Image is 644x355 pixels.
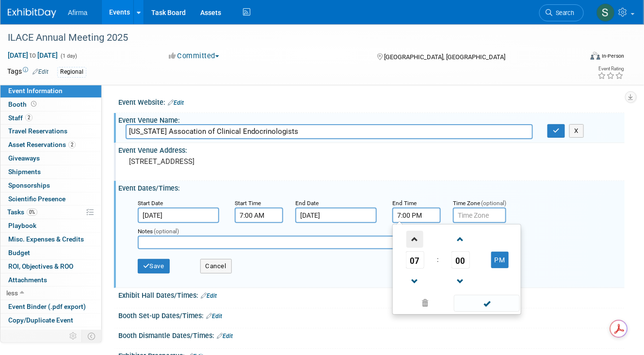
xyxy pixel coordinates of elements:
[0,246,101,259] a: Budget
[7,51,58,60] span: [DATE] [DATE]
[569,124,584,138] button: X
[451,226,470,251] a: Increment Minute
[534,50,625,65] div: Event Format
[138,200,163,207] small: Start Date
[0,112,101,125] a: Staff2
[406,251,424,269] span: Pick Hour
[602,52,625,60] div: In-Person
[395,297,455,310] a: Clear selection
[7,208,37,216] span: Tasks
[8,262,73,270] span: ROI, Objectives & ROO
[295,208,377,223] input: End Date
[168,99,184,106] a: Edit
[0,300,101,313] a: Event Binder (.pdf export)
[539,4,584,21] a: Search
[235,208,283,223] input: Start Time
[200,259,232,274] button: Cancel
[8,316,73,324] span: Copy/Duplicate Event
[598,66,624,71] div: Event Rating
[0,327,101,340] a: Event Settings
[68,9,87,16] span: Afirma
[596,3,615,22] img: Stephanie Kornak
[8,222,36,229] span: Playbook
[68,141,76,148] span: 2
[118,308,625,321] div: Booth Set-up Dates/Times:
[0,125,101,138] a: Travel Reservations
[154,228,179,235] span: (optional)
[25,114,32,121] span: 2
[118,288,625,301] div: Exhibit Hall Dates/Times:
[591,52,600,60] img: Format-Inperson.png
[8,154,40,162] span: Giveaways
[118,181,625,193] div: Event Dates/Times:
[0,179,101,192] a: Sponsorships
[32,68,48,75] a: Edit
[28,51,37,59] span: to
[435,251,440,269] td: :
[8,235,84,243] span: Misc. Expenses & Credits
[0,152,101,165] a: Giveaways
[0,287,101,300] a: less
[0,219,101,232] a: Playbook
[0,274,101,287] a: Attachments
[8,8,56,18] img: ExhibitDay
[201,292,217,299] a: Edit
[165,51,223,61] button: Committed
[392,200,417,207] small: End Time
[8,249,30,257] span: Budget
[65,330,82,342] td: Personalize Event Tab Strip
[453,200,480,207] small: Time Zone
[451,251,470,269] span: Pick Minute
[217,333,233,339] a: Edit
[406,269,424,293] a: Decrement Hour
[129,157,319,166] pre: [STREET_ADDRESS]
[118,143,625,155] div: Event Venue Address:
[138,259,170,274] button: Save
[491,252,509,268] button: PM
[118,113,625,125] div: Event Venue Name:
[206,313,222,320] a: Edit
[0,314,101,327] a: Copy/Duplicate Event
[7,66,48,78] td: Tags
[552,9,575,16] span: Search
[0,233,101,246] a: Misc. Expenses & Credits
[406,226,424,251] a: Increment Hour
[0,98,101,111] a: Booth
[8,141,76,148] span: Asset Reservations
[118,328,625,341] div: Booth Dismantle Dates/Times:
[138,228,153,235] small: Notes
[8,276,47,284] span: Attachments
[384,53,505,61] span: [GEOGRAPHIC_DATA], [GEOGRAPHIC_DATA]
[57,67,86,77] div: Regional
[6,289,18,297] span: less
[82,330,102,342] td: Toggle Event Tabs
[8,330,52,338] span: Event Settings
[8,87,63,95] span: Event Information
[118,95,625,108] div: Event Website:
[29,100,38,108] span: Booth not reserved yet
[295,200,319,207] small: End Date
[8,127,67,135] span: Travel Reservations
[451,269,470,293] a: Decrement Minute
[8,195,65,203] span: Scientific Presence
[8,303,86,310] span: Event Binder (.pdf export)
[138,208,219,223] input: Start Date
[481,200,506,207] span: (optional)
[27,209,37,216] span: 0%
[392,208,441,223] input: End Time
[453,297,520,311] a: Done
[0,260,101,273] a: ROI, Objectives & ROO
[4,29,572,47] div: ILACE Annual Meeting 2025
[0,165,101,178] a: Shipments
[0,193,101,206] a: Scientific Presence
[0,84,101,97] a: Event Information
[8,114,32,122] span: Staff
[0,138,101,151] a: Asset Reservations2
[8,181,50,189] span: Sponsorships
[453,208,506,223] input: Time Zone
[8,168,41,176] span: Shipments
[0,206,101,219] a: Tasks0%
[235,200,261,207] small: Start Time
[8,100,38,108] span: Booth
[60,53,77,59] span: (1 day)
